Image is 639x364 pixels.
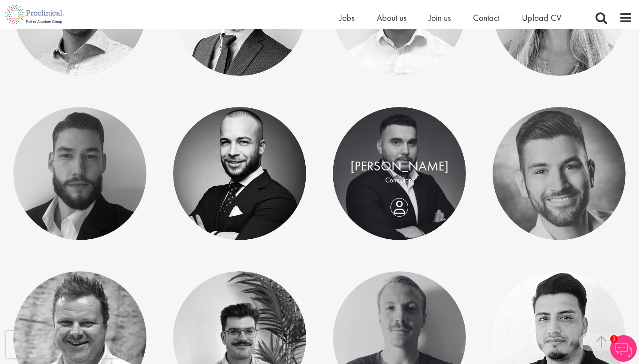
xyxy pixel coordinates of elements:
a: [PERSON_NAME] [351,158,449,174]
img: Chatbot [610,335,637,362]
span: 1 [610,335,618,343]
a: Contact [473,12,500,24]
iframe: reCAPTCHA [6,331,120,358]
a: Upload CV [522,12,561,24]
a: Join us [429,12,451,24]
p: Consultant [342,176,457,186]
a: About us [377,12,406,24]
a: Jobs [339,12,355,24]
